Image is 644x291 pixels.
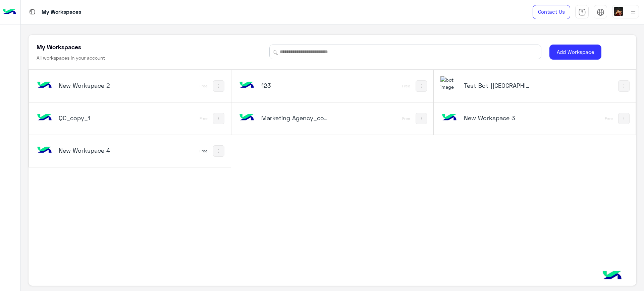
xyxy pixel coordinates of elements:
img: bot image [35,141,53,159]
div: Free [402,116,410,121]
img: tab [597,8,604,16]
img: Logo [3,5,16,19]
div: Free [200,83,208,89]
h5: Marketing Agency_copy_1 [261,114,329,122]
img: bot image [238,76,256,94]
a: tab [575,5,589,19]
button: Add Workspace [549,45,601,60]
h6: All workspaces in your account [37,55,105,61]
img: profile [629,8,637,16]
h5: New Workspace 4 [59,146,127,154]
h5: Test Bot [QC] [464,81,532,89]
h5: QC_copy_1 [59,114,127,122]
div: Free [200,116,208,121]
div: Free [402,83,410,89]
h5: New Workspace 2 [59,81,127,89]
img: bot image [35,109,53,127]
img: hulul-logo.png [600,264,624,288]
h5: New Workspace 3 [464,114,532,122]
img: bot image [238,109,256,127]
img: 197426356791770 [440,76,459,91]
div: Free [605,116,613,121]
h5: 123 [261,81,329,89]
img: tab [578,8,586,16]
a: Contact Us [533,5,570,19]
p: My Workspaces [42,8,81,17]
h5: My Workspaces [37,43,81,51]
img: bot image [35,76,53,94]
div: Free [200,148,208,154]
img: tab [28,8,37,16]
img: bot image [440,109,459,127]
img: userImage [614,7,623,16]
